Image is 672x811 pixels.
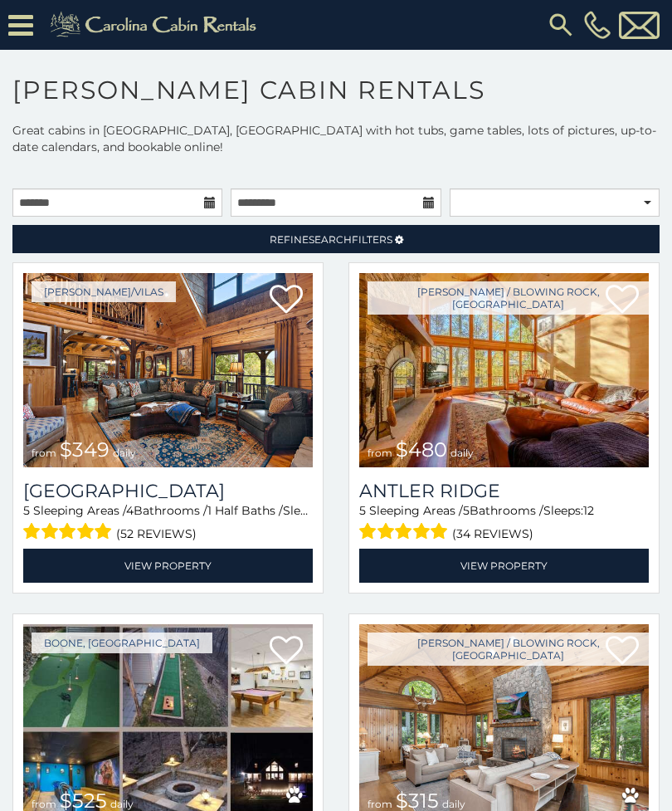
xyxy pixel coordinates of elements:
h3: Diamond Creek Lodge [23,480,313,502]
a: [GEOGRAPHIC_DATA] [23,480,313,502]
span: daily [442,798,465,810]
span: 5 [359,503,366,518]
a: [PERSON_NAME] / Blowing Rock, [GEOGRAPHIC_DATA] [368,281,649,315]
span: 1 Half Baths / [207,503,283,518]
a: Boone, [GEOGRAPHIC_DATA] [32,633,212,653]
a: View Property [359,549,649,583]
a: [PERSON_NAME] / Blowing Rock, [GEOGRAPHIC_DATA] [368,633,649,666]
a: Antler Ridge [359,480,649,502]
span: $349 [60,437,110,462]
img: Khaki-logo.png [41,8,270,42]
span: daily [113,447,136,459]
a: RefineSearchFilters [12,225,660,253]
span: daily [110,798,134,810]
span: 5 [23,503,30,518]
span: (34 reviews) [452,523,533,545]
img: 1714397585_thumbnail.jpeg [359,273,649,467]
img: search-regular.svg [546,10,576,40]
a: [PHONE_NUMBER] [580,11,615,39]
a: from $349 daily [23,273,313,467]
a: [PERSON_NAME]/Vilas [32,281,176,302]
span: (52 reviews) [116,523,197,545]
div: Sleeping Areas / Bathrooms / Sleeps: [23,502,313,545]
div: Sleeping Areas / Bathrooms / Sleeps: [359,502,649,545]
a: Add to favorites [270,283,303,318]
a: Add to favorites [270,634,303,669]
span: 5 [463,503,470,518]
img: 1714398500_thumbnail.jpeg [23,273,313,467]
span: Refine Filters [270,233,392,246]
span: daily [450,447,474,459]
a: View Property [23,549,313,583]
a: from $480 daily [359,273,649,467]
span: from [368,798,392,810]
span: 4 [126,503,134,518]
span: Search [309,233,352,246]
span: from [32,447,56,459]
span: 12 [583,503,594,518]
span: from [32,798,56,810]
span: $480 [396,437,447,462]
span: from [368,447,392,459]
